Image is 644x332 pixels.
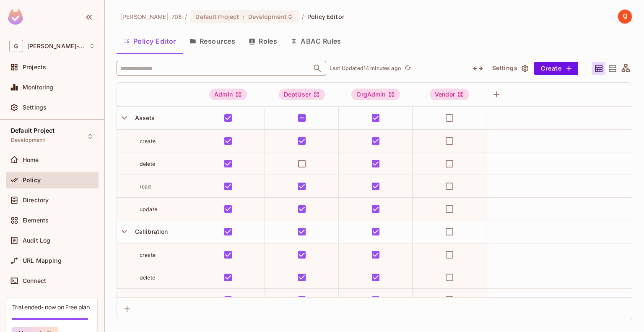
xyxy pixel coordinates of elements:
span: : [242,13,245,20]
span: Projects [23,64,46,71]
span: Audit Log [23,237,50,244]
div: Vendor [430,89,469,100]
li: / [185,13,187,21]
button: ABAC Rules [284,31,348,52]
button: Roles [242,31,284,52]
span: Default Project [195,13,239,21]
span: create [140,252,156,258]
div: Admin [209,89,247,100]
span: Home [23,157,39,163]
img: SReyMgAAAABJRU5ErkJggg== [8,9,23,25]
button: Resources [183,31,242,52]
span: Default Project [11,127,55,134]
span: Settings [23,104,47,111]
button: Open [312,63,323,74]
span: Click to refresh data [401,63,413,73]
span: read [140,183,151,190]
span: Callibration [132,228,168,235]
span: the active workspace [120,13,182,21]
li: / [302,13,304,21]
span: URL Mapping [23,257,62,264]
span: Connect [23,277,46,284]
span: create [140,138,156,144]
button: Create [534,62,578,75]
span: Monitoring [23,84,54,91]
span: delete [140,274,155,281]
button: Policy Editor [117,31,183,52]
div: Trial ended- now on Free plan [12,303,90,311]
button: Settings [489,62,531,75]
span: update [140,206,157,212]
span: Policy [23,177,41,183]
span: G [9,40,23,52]
span: Development [11,137,45,144]
span: Directory [23,197,49,204]
span: Development [248,13,287,21]
span: Elements [23,217,49,224]
span: Workspace: gajanan-708 [27,43,85,50]
p: Last Updated 14 minutes ago [330,65,401,72]
span: Assets [132,114,155,121]
img: gajanan annamwar [618,10,632,24]
span: read [140,297,151,303]
div: DeptUser [279,89,325,100]
span: refresh [404,64,411,73]
span: delete [140,161,155,167]
span: Policy Editor [307,13,344,21]
div: OrgAdmin [351,89,400,100]
button: refresh [403,63,413,73]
